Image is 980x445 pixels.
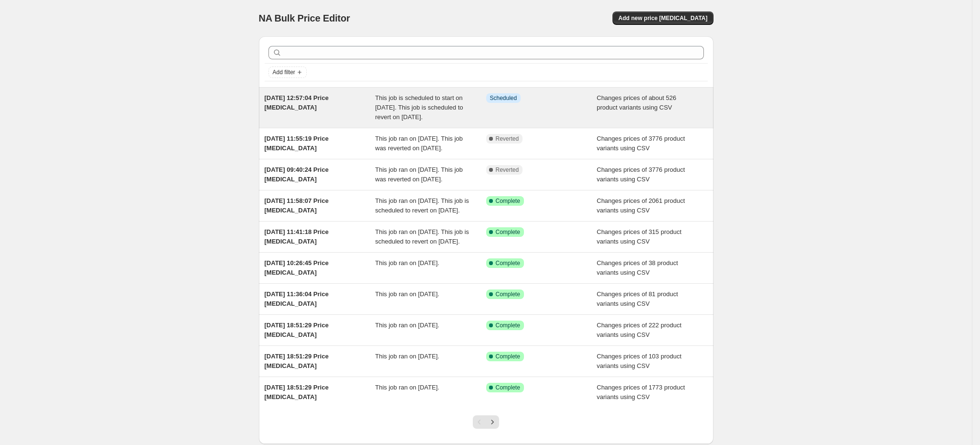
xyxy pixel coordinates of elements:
span: Changes prices of 3776 product variants using CSV [597,135,685,152]
span: This job ran on [DATE]. This job is scheduled to revert on [DATE]. [375,197,469,214]
span: This job is scheduled to start on [DATE]. This job is scheduled to revert on [DATE]. [375,94,463,121]
span: This job ran on [DATE]. [375,259,439,267]
span: [DATE] 11:55:19 Price [MEDICAL_DATA] [265,135,329,152]
span: Changes prices of 2061 product variants using CSV [597,197,685,214]
span: Complete [496,197,520,205]
span: Reverted [496,135,519,143]
span: Scheduled [490,94,517,102]
span: NA Bulk Price Editor [259,13,350,23]
span: Changes prices of 81 product variants using CSV [597,290,678,307]
span: Complete [496,290,520,298]
span: This job ran on [DATE]. This job was reverted on [DATE]. [375,135,463,152]
span: Changes prices of 3776 product variants using CSV [597,166,685,183]
span: Changes prices of 1773 product variants using CSV [597,384,685,400]
span: Complete [496,353,520,360]
button: Add new price [MEDICAL_DATA] [612,11,713,25]
span: This job ran on [DATE]. This job was reverted on [DATE]. [375,166,463,183]
button: Add filter [268,67,307,78]
span: Complete [496,259,520,267]
span: Changes prices of 103 product variants using CSV [597,353,681,369]
span: [DATE] 18:51:29 Price [MEDICAL_DATA] [265,353,329,369]
span: [DATE] 09:40:24 Price [MEDICAL_DATA] [265,166,329,183]
span: Changes prices of about 526 product variants using CSV [597,94,676,111]
span: Changes prices of 38 product variants using CSV [597,259,678,276]
span: [DATE] 18:51:29 Price [MEDICAL_DATA] [265,322,329,338]
span: This job ran on [DATE]. [375,322,439,329]
span: Changes prices of 315 product variants using CSV [597,228,681,245]
span: Add new price [MEDICAL_DATA] [618,14,707,22]
span: This job ran on [DATE]. This job is scheduled to revert on [DATE]. [375,228,469,245]
button: Next [486,415,499,429]
span: Add filter [273,68,295,76]
span: Reverted [496,166,519,174]
span: This job ran on [DATE]. [375,290,439,298]
span: [DATE] 18:51:29 Price [MEDICAL_DATA] [265,384,329,400]
span: [DATE] 11:36:04 Price [MEDICAL_DATA] [265,290,329,307]
nav: Pagination [473,415,499,429]
span: [DATE] 10:26:45 Price [MEDICAL_DATA] [265,259,329,276]
span: This job ran on [DATE]. [375,384,439,391]
span: [DATE] 11:41:18 Price [MEDICAL_DATA] [265,228,329,245]
span: [DATE] 12:57:04 Price [MEDICAL_DATA] [265,94,329,111]
span: Complete [496,228,520,236]
span: This job ran on [DATE]. [375,353,439,360]
span: Changes prices of 222 product variants using CSV [597,322,681,338]
span: Complete [496,384,520,391]
span: Complete [496,322,520,329]
span: [DATE] 11:58:07 Price [MEDICAL_DATA] [265,197,329,214]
